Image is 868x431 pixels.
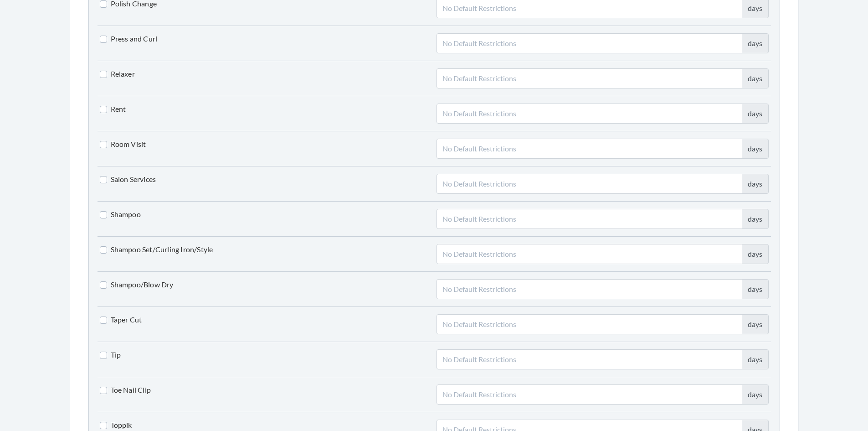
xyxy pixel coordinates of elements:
div: days [742,33,769,53]
input: No Default Restrictions [437,139,742,159]
label: Salon Services [100,174,156,185]
input: No Default Restrictions [437,244,742,264]
label: Rent [100,104,126,114]
label: Shampoo/Blow Dry [100,279,174,290]
div: days [742,384,769,405]
div: days [742,104,769,124]
input: No Default Restrictions [437,68,742,88]
input: No Default Restrictions [437,33,742,53]
input: No Default Restrictions [437,209,742,229]
label: Press and Curl [100,33,158,44]
label: Relaxer [100,68,135,79]
div: days [742,174,769,194]
label: Room Visit [100,139,146,150]
label: Taper Cut [100,314,142,325]
input: No Default Restrictions [437,174,742,194]
input: No Default Restrictions [437,384,742,405]
label: Shampoo Set/Curling Iron/Style [100,244,213,255]
div: days [742,314,769,334]
div: days [742,244,769,264]
div: days [742,349,769,369]
label: Toe Nail Clip [100,384,151,395]
div: days [742,139,769,159]
input: No Default Restrictions [437,349,742,369]
label: Shampoo [100,209,141,220]
div: days [742,279,769,299]
label: Tip [100,349,121,360]
div: days [742,68,769,88]
div: days [742,209,769,229]
input: No Default Restrictions [437,314,742,334]
input: No Default Restrictions [437,279,742,299]
label: Toppik [100,420,132,431]
input: No Default Restrictions [437,104,742,124]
